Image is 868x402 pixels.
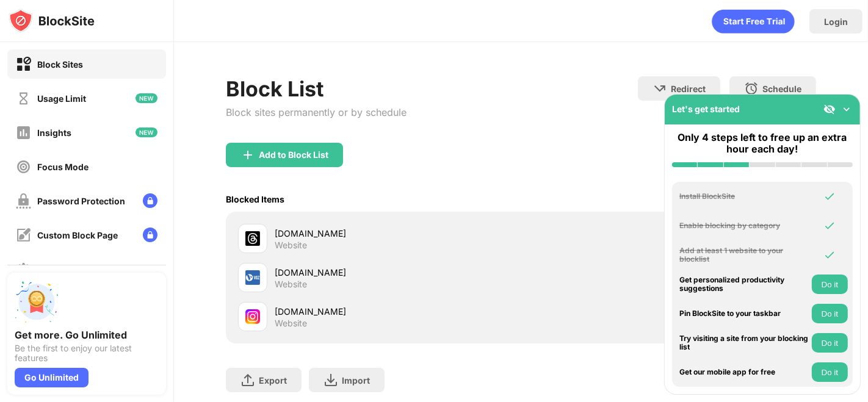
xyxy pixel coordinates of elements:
[143,228,157,242] img: lock-menu.svg
[16,91,31,106] img: time-usage-off.svg
[37,127,71,138] div: Insights
[136,127,157,137] img: new-icon.svg
[823,190,836,203] img: omni-check.svg
[812,275,848,294] button: Do it
[823,103,836,115] img: eye-not-visible.svg
[37,162,89,172] div: Focus Mode
[16,193,31,209] img: password-protection-off.svg
[16,125,31,140] img: insights-off.svg
[15,368,89,387] div: Go Unlimited
[245,270,260,285] img: favicons
[679,368,809,376] div: Get our mobile app for free
[259,150,328,160] div: Add to Block List
[245,309,260,324] img: favicons
[824,16,848,27] div: Login
[16,228,31,243] img: customize-block-page-off.svg
[15,343,159,363] div: Be the first to enjoy our latest features
[143,193,157,208] img: lock-menu.svg
[679,334,809,352] div: Try visiting a site from your blocking list
[672,132,853,155] div: Only 4 steps left to free up an extra hour each day!
[672,104,740,114] div: Let's get started
[16,57,31,72] img: block-on.svg
[226,76,407,101] div: Block List
[712,9,795,34] div: animation
[136,93,157,103] img: new-icon.svg
[671,84,706,94] div: Redirect
[16,159,31,174] img: focus-off.svg
[259,375,287,386] div: Export
[823,249,836,261] img: omni-check.svg
[275,266,521,279] div: [DOMAIN_NAME]
[37,93,86,104] div: Usage Limit
[226,106,407,118] div: Block sites permanently or by schedule
[15,329,159,341] div: Get more. Go Unlimited
[679,276,809,293] div: Get personalized productivity suggestions
[245,231,260,246] img: favicons
[679,246,809,264] div: Add at least 1 website to your blocklist
[37,264,72,275] div: Settings
[342,375,370,386] div: Import
[275,318,307,329] div: Website
[679,309,809,318] div: Pin BlockSite to your taskbar
[812,362,848,382] button: Do it
[226,194,284,204] div: Blocked Items
[275,305,521,318] div: [DOMAIN_NAME]
[16,262,31,277] img: settings-off.svg
[275,279,307,290] div: Website
[823,220,836,232] img: omni-check.svg
[15,280,59,324] img: push-unlimited.svg
[812,304,848,323] button: Do it
[679,221,809,230] div: Enable blocking by category
[812,333,848,353] button: Do it
[275,227,521,240] div: [DOMAIN_NAME]
[275,240,307,251] div: Website
[679,192,809,201] div: Install BlockSite
[37,230,118,240] div: Custom Block Page
[841,103,853,115] img: omni-setup-toggle.svg
[9,9,95,33] img: logo-blocksite.svg
[37,196,125,206] div: Password Protection
[762,84,801,94] div: Schedule
[37,59,83,70] div: Block Sites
